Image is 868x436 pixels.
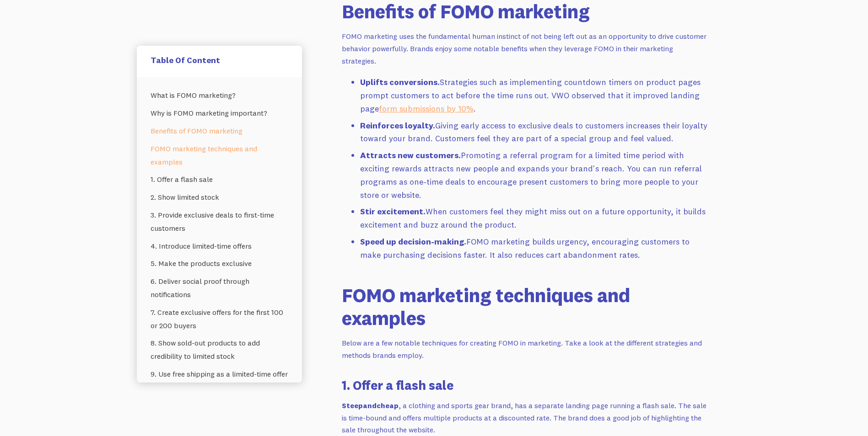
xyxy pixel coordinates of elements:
h5: Table Of Content [151,55,288,65]
li: Promoting a referral program for a limited time period with exciting rewards attracts new people ... [360,149,708,202]
a: 1. Offer a flash sale [151,170,288,188]
li: Strategies such as implementing countdown timers on product pages prompt customers to act before ... [360,76,708,115]
a: 4. Introduce limited-time offers [151,237,288,255]
a: 5. Make the products exclusive [151,255,288,272]
a: 7. Create exclusive offers for the first 100 or 200 buyers [151,303,288,335]
p: Below are a few notable techniques for creating FOMO in marketing. Take a look at the different s... [342,337,708,361]
a: 2. Show limited stock [151,188,288,206]
p: , a clothing and sports gear brand, has a separate landing page running a flash sale. The sale is... [342,399,708,436]
a: FOMO marketing techniques and examples [151,140,288,171]
li: When customers feel they might miss out on a future opportunity, it builds excitement and buzz ar... [360,205,708,232]
strong: Speed up decision-making. [360,236,466,247]
li: FOMO marketing builds urgency, encouraging customers to make purchasing decisions faster. It also... [360,235,708,262]
a: ‍Benefits of FOMO marketing [151,122,288,140]
a: 6. Deliver social proof through notifications [151,272,288,303]
h3: 1. Offer a flash sale [342,376,708,394]
strong: Attracts new customers. [360,150,461,160]
strong: Reinforces loyalty. [360,120,435,131]
strong: Stir excitement. [360,206,426,217]
a: 9. Use free shipping as a limited-time offer [151,365,288,383]
strong: Uplifts conversions. [360,77,440,87]
a: What is FOMO marketing? [151,86,288,104]
a: 8. Show sold-out products to add credibility to limited stock [151,334,288,365]
strong: Steepandcheap [342,401,399,410]
h2: FOMO marketing techniques and examples [342,284,708,330]
a: Why is FOMO marketing important? [151,104,288,122]
a: form submissions by 10% [379,103,474,114]
li: Giving early access to exclusive deals to customers increases their loyalty toward your brand. Cu... [360,119,708,146]
a: 3. Provide exclusive deals to first-time customers [151,206,288,237]
p: FOMO marketing uses the fundamental human instinct of not being left out as an opportunity to dri... [342,30,708,67]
